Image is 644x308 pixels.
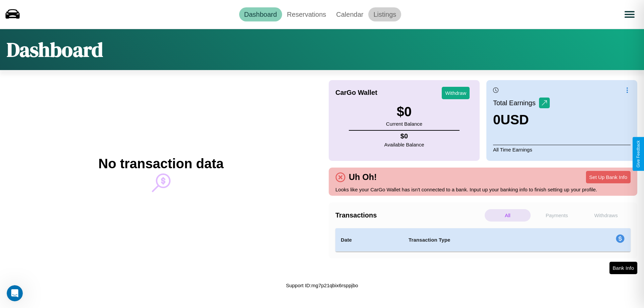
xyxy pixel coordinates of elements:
h4: Transaction Type [409,236,561,244]
p: Total Earnings [493,97,539,109]
button: Bank Info [609,262,637,274]
p: Looks like your CarGo Wallet has isn't connected to a bank. Input up your banking info to finish ... [335,185,631,194]
p: Withdraws [583,209,629,222]
p: All Time Earnings [493,145,631,154]
a: Listings [368,7,401,21]
button: Set Up Bank Info [586,171,631,183]
iframe: Intercom live chat [7,285,23,301]
p: Support ID: mg7p21qbix6rsppjbo [286,281,358,290]
a: Reservations [282,7,331,21]
h4: CarGo Wallet [335,89,377,97]
a: Dashboard [239,7,282,21]
h3: 0 USD [493,112,550,127]
h4: $ 0 [384,132,424,140]
h4: Transactions [335,211,483,219]
a: Calendar [331,7,368,21]
button: Withdraw [442,87,470,99]
h2: No transaction data [98,156,223,171]
h1: Dashboard [7,36,103,63]
p: Available Balance [384,140,424,149]
button: Open menu [620,5,639,24]
p: Current Balance [386,119,422,128]
table: simple table [335,228,631,252]
h3: $ 0 [386,104,422,119]
p: Payments [534,209,580,222]
h4: Uh Oh! [345,172,380,182]
h4: Date [341,236,398,244]
div: Give Feedback [636,140,641,168]
p: All [485,209,531,222]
